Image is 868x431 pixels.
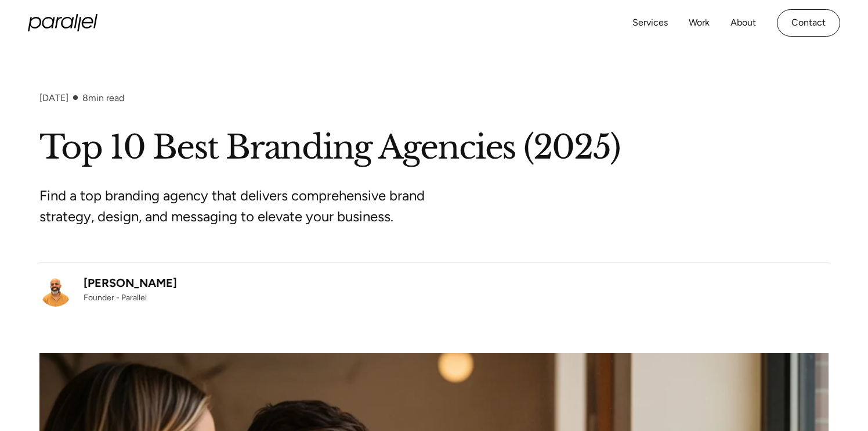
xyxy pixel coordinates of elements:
[39,127,829,169] h1: Top 10 Best Branding Agencies (2025)
[28,14,97,31] a: home
[39,274,72,307] img: Robin Dhanwani
[84,292,177,304] div: Founder - Parallel
[689,15,710,31] a: Work
[82,92,88,103] span: 8
[39,92,68,103] div: [DATE]
[39,185,475,227] p: Find a top branding agency that delivers comprehensive brand strategy, design, and messaging to e...
[777,9,840,37] a: Contact
[632,15,668,31] a: Services
[730,15,756,31] a: About
[82,92,124,103] div: min read
[39,274,177,307] a: [PERSON_NAME]Founder - Parallel
[84,274,177,292] div: [PERSON_NAME]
